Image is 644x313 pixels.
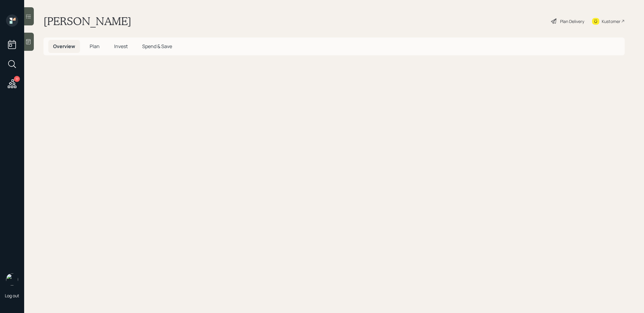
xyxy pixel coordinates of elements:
[142,43,172,50] span: Spend & Save
[14,76,20,82] div: 17
[602,18,620,24] div: Kustomer
[5,293,19,298] div: Log out
[43,15,131,28] h1: [PERSON_NAME]
[6,273,18,285] img: treva-nostdahl-headshot.png
[114,43,128,50] span: Invest
[560,18,584,24] div: Plan Delivery
[53,43,75,50] span: Overview
[90,43,100,50] span: Plan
